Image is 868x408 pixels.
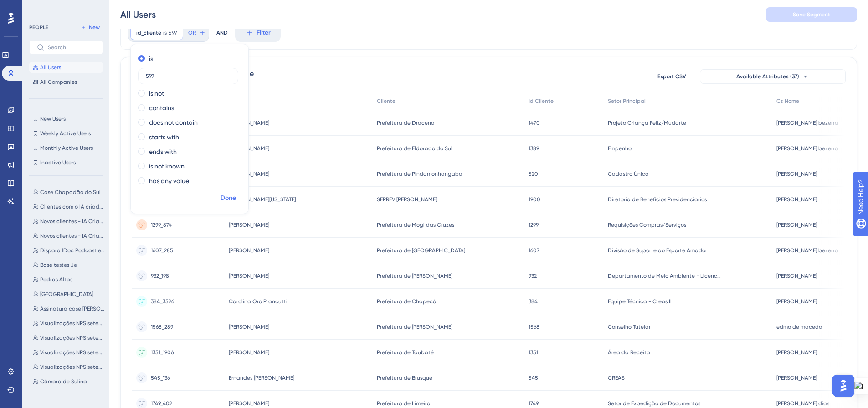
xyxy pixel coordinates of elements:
span: Novos clientes - IA Criador de documentos (Ofício) [40,218,105,225]
span: Setor de Expedição de Documentos [608,400,700,407]
span: [PERSON_NAME] bezerra [776,247,838,254]
span: [PERSON_NAME] bezerra [776,119,838,127]
span: CREAS [608,374,625,382]
span: Visualizações NPS setembro Core [40,334,105,342]
span: Assinatura case [PERSON_NAME] [40,305,105,312]
span: Cadastro Único [608,170,648,178]
span: Departamento de Meio Ambiente - Licenciamento [608,272,722,280]
span: All Companies [40,78,77,86]
span: Export CSV [657,73,686,80]
span: 1351 [529,349,538,356]
label: starts with [149,132,179,143]
span: 932 [529,272,537,280]
button: Disparo 1Doc Podcast ep 13 [29,245,108,256]
span: Equipe Técnica - Creas II [608,298,672,305]
span: Visualizações NPS setembro Pro [40,363,105,371]
span: Cliente [377,97,395,105]
span: [PERSON_NAME] [229,221,269,229]
span: Weekly Active Users [40,130,91,137]
span: [PERSON_NAME] [229,400,269,407]
button: All Users [29,62,103,73]
span: [PERSON_NAME] [776,374,817,382]
span: [PERSON_NAME] [776,221,817,229]
button: Assinatura case [PERSON_NAME] [29,303,108,314]
span: Monthly Active Users [40,144,93,152]
span: Disparo 1Doc Podcast ep 13 [40,247,105,254]
button: Monthly Active Users [29,143,103,153]
label: does not contain [149,117,198,128]
span: 1607 [529,247,539,254]
span: Need Help? [21,2,57,13]
span: [PERSON_NAME] bezerra [776,145,838,152]
span: Carolina Oro Prancutti [229,298,288,305]
span: [PERSON_NAME][US_STATE] [229,196,296,203]
span: 1607_285 [151,247,173,254]
span: Prefeitura de Chapecó [377,298,436,305]
button: Save Segment [766,7,857,22]
span: Visualizações NPS setembro Capilaridade [40,320,105,327]
span: 1299_874 [151,221,172,229]
span: Área da Receita [608,349,650,356]
button: Clientes com o IA criador de documentos ativo [29,201,108,212]
span: Requisições Compras/Serviços [608,221,686,229]
label: ends with [149,146,177,157]
span: Prefeitura de [GEOGRAPHIC_DATA] [377,247,465,254]
span: Prefeitura de Limeira [377,400,431,407]
button: Export CSV [649,69,694,84]
span: 1299 [529,221,539,229]
button: Done [216,190,241,206]
span: [PERSON_NAME] dias [776,400,829,407]
div: AND [216,24,228,42]
span: 520 [529,170,538,178]
button: Visualizações NPS setembro Nichos [29,347,108,358]
span: 1351_1906 [151,349,174,356]
span: Prefeitura de Pindamonhangaba [377,170,462,178]
button: Câmara de Sulina [29,376,108,387]
button: Case Chapadão do Sul [29,187,108,198]
button: Available Attributes (37) [700,69,846,84]
button: Visualizações NPS setembro Capilaridade [29,318,108,329]
span: id_cliente [136,29,161,36]
span: Ernandes [PERSON_NAME] [229,374,294,382]
label: is [149,53,153,64]
span: [PERSON_NAME] [776,196,817,203]
span: Inactive Users [40,159,76,166]
span: [PERSON_NAME] [229,272,269,280]
button: Visualizações NPS setembro Pro [29,362,108,372]
iframe: UserGuiding AI Assistant Launcher [830,372,857,399]
span: 384_3526 [151,298,174,305]
span: Id Cliente [529,97,554,105]
span: Novos clientes - IA Criador de documentos (Ato Oficial) [40,232,105,240]
span: 1568 [529,323,539,331]
span: Visualizações NPS setembro Nichos [40,349,105,356]
span: Prefeitura de Mogi das Cruzes [377,221,454,229]
button: [GEOGRAPHIC_DATA] [29,289,108,300]
span: Projeto Criança Feliz/Mudarte [608,119,686,127]
span: 1470 [529,119,540,127]
span: 597 [169,29,177,36]
span: [PERSON_NAME] [229,349,269,356]
input: Search [48,44,95,51]
span: Base testes Je [40,261,77,269]
span: SEPREV [PERSON_NAME] [377,196,437,203]
span: [PERSON_NAME] [776,349,817,356]
label: contains [149,102,174,113]
button: Filter [235,24,281,42]
span: [PERSON_NAME] [776,272,817,280]
span: 1749 [529,400,539,407]
button: Base testes Je [29,260,108,270]
input: Type the value [146,73,231,79]
span: Case Chapadão do Sul [40,189,101,196]
span: Clientes com o IA criador de documentos ativo [40,203,105,210]
button: Visualizações NPS setembro Core [29,332,108,343]
span: [PERSON_NAME] [776,298,817,305]
span: Prefeitura de [PERSON_NAME] [377,323,452,331]
span: 1749_402 [151,400,172,407]
button: All Companies [29,76,103,87]
div: All Users [120,8,156,21]
button: New Users [29,113,103,124]
span: [PERSON_NAME] [229,145,269,152]
span: OR [188,29,196,36]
